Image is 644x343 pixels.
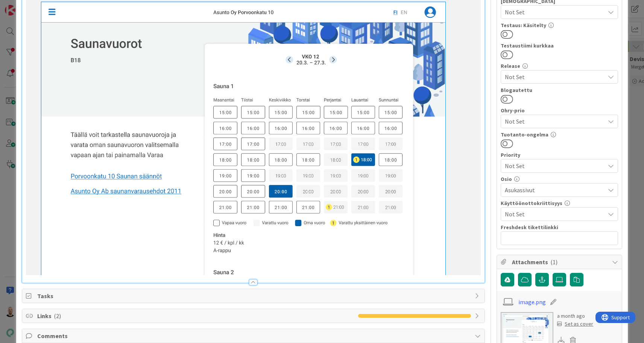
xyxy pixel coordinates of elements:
[37,331,471,340] span: Comments
[518,297,546,306] a: image.png
[501,108,618,113] div: Ohry-prio
[37,311,354,320] span: Links
[54,312,61,320] span: ( 2 )
[505,116,601,127] span: Not Set
[512,257,608,266] span: Attachments
[501,152,618,158] div: Priority
[501,132,618,137] div: Tuotanto-ongelma
[505,161,601,171] span: Not Set
[501,43,618,48] div: Testaustiimi kurkkaa
[505,72,605,81] span: Not Set
[550,258,557,266] span: ( 1 )
[501,87,618,93] div: Blogautettu
[557,312,593,320] div: a month ago
[501,201,618,206] div: Käyttöönottokriittisyys
[501,23,618,28] div: Testaus: Käsitelty
[501,63,618,69] div: Release
[505,210,605,219] span: Not Set
[37,291,471,300] span: Tasks
[505,8,605,17] span: Not Set
[16,1,34,10] span: Support
[501,225,618,230] div: Freshdesk tikettilinkki
[501,176,618,182] div: Osio
[557,320,593,328] div: Set as cover
[505,185,605,194] span: Asukassivut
